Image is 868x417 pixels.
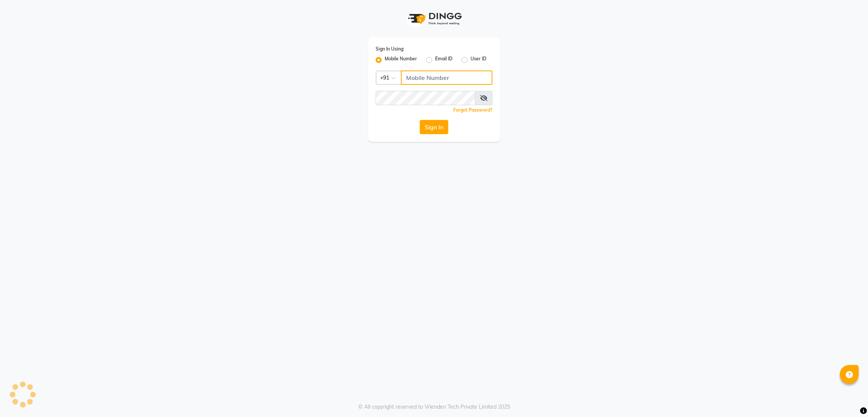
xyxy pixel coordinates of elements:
[376,91,475,105] input: Username
[376,46,404,52] label: Sign In Using:
[471,55,486,64] label: User ID
[385,55,417,64] label: Mobile Number
[404,8,464,30] img: logo1.svg
[401,71,492,85] input: Username
[453,107,492,113] a: Forgot Password?
[435,55,452,64] label: Email ID
[420,120,448,134] button: Sign In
